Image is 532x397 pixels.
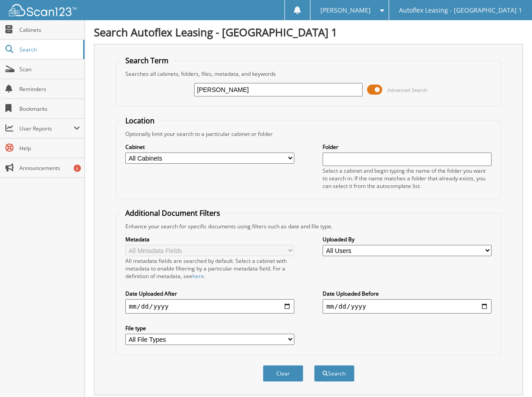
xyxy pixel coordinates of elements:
div: Select a cabinet and begin typing the name of the folder you want to search in. If the name match... [323,167,492,190]
input: start [125,299,294,314]
label: Folder [323,143,492,151]
button: Clear [263,365,303,382]
span: Announcements [19,164,80,172]
span: [PERSON_NAME] [320,8,371,13]
a: here [192,272,204,280]
label: Metadata [125,236,294,243]
span: Search [19,46,79,53]
legend: Search Term [121,56,173,65]
label: Cabinet [125,143,294,151]
iframe: Chat Widget [487,354,532,397]
span: Bookmarks [19,105,80,113]
span: User Reports [19,125,74,132]
span: Help [19,144,80,152]
div: All metadata fields are searched by default. Select a cabinet with metadata to enable filtering b... [125,257,294,280]
label: Uploaded By [323,236,492,243]
div: Optionally limit your search to a particular cabinet or folder [121,130,497,138]
div: Searches all cabinets, folders, files, metadata, and keywords [121,70,497,78]
h1: Search Autoflex Leasing - [GEOGRAPHIC_DATA] 1 [94,25,523,39]
label: Date Uploaded Before [323,290,492,297]
button: Search [314,365,355,382]
img: scan123-logo-white.svg [9,4,76,16]
label: File type [125,324,294,332]
span: Cabinets [19,26,80,34]
legend: Location [121,116,159,126]
span: Autoflex Leasing - [GEOGRAPHIC_DATA] 1 [399,8,522,13]
div: 6 [74,165,81,172]
legend: Additional Document Filters [121,208,225,218]
input: end [323,299,492,314]
div: Enhance your search for specific documents using filters such as date and file type. [121,222,497,230]
span: Advanced Search [387,87,427,93]
span: Reminders [19,85,80,93]
span: Scan [19,65,80,73]
label: Date Uploaded After [125,290,294,297]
